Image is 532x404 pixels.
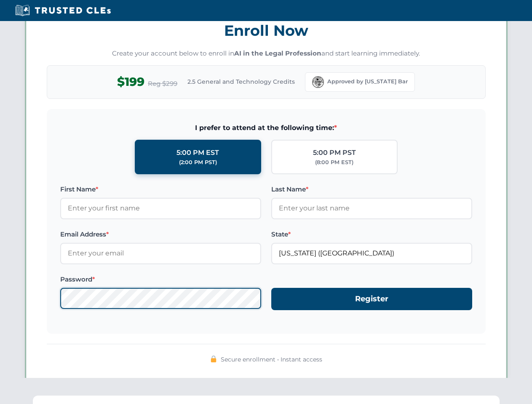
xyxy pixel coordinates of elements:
[271,229,472,239] label: State
[327,77,408,86] span: Approved by [US_STATE] Bar
[60,243,261,264] input: Enter your email
[47,17,486,44] h3: Enroll Now
[271,288,472,310] button: Register
[176,147,219,158] div: 5:00 PM EST
[234,49,321,57] strong: AI in the Legal Profession
[60,122,472,133] span: I prefer to attend at the following time:
[271,198,472,219] input: Enter your last name
[271,243,472,264] input: Florida (FL)
[60,184,261,194] label: First Name
[312,76,324,88] img: Florida Bar
[60,274,261,284] label: Password
[179,158,217,167] div: (2:00 PM PST)
[117,72,144,91] span: $199
[315,158,353,167] div: (8:00 PM EST)
[13,4,113,17] img: Trusted CLEs
[60,229,261,239] label: Email Address
[47,49,486,58] p: Create your account below to enroll in and start learning immediately.
[187,77,295,86] span: 2.5 General and Technology Credits
[60,198,261,219] input: Enter your first name
[271,184,472,194] label: Last Name
[148,79,177,89] span: Reg $299
[210,356,217,362] img: 🔒
[313,147,356,158] div: 5:00 PM PST
[221,355,322,364] span: Secure enrollment • Instant access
